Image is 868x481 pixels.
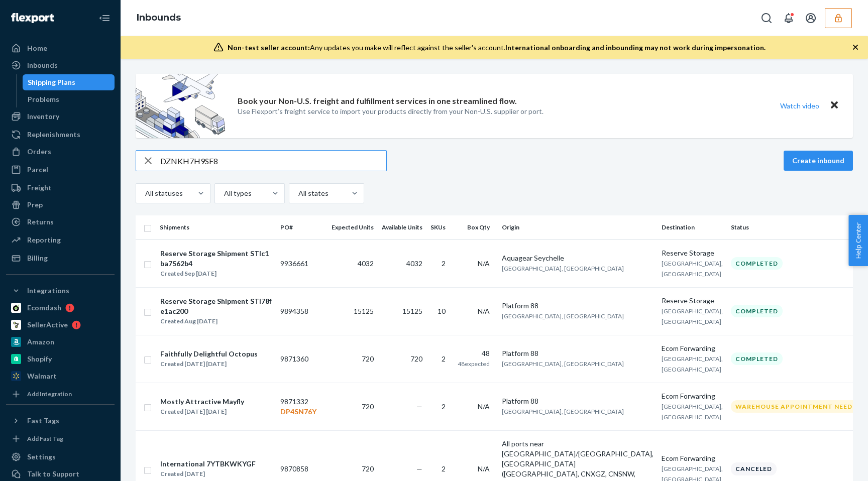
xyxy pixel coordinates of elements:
div: Ecom Forwarding [662,391,723,401]
a: SellerActive [6,317,115,333]
span: 2 [442,402,446,411]
span: 720 [410,354,422,363]
span: N/A [478,307,490,315]
div: Ecom Forwarding [662,343,723,353]
a: Add Fast Tag [6,433,115,445]
span: 2 [442,464,446,473]
button: Close [828,98,841,113]
button: Integrations [6,283,115,299]
span: 720 [362,402,374,411]
div: Fast Tags [27,416,59,426]
div: Settings [27,452,56,462]
div: Amazon [27,337,54,347]
a: Replenishments [6,127,115,143]
div: Reporting [27,235,61,245]
div: Walmart [27,371,57,381]
div: Mostly Attractive Mayfly [160,397,244,407]
span: [GEOGRAPHIC_DATA], [GEOGRAPHIC_DATA] [502,312,624,320]
span: — [416,402,422,411]
a: Billing [6,250,115,266]
div: Warehouse Appointment Needed [731,400,866,413]
div: Created Aug [DATE] [160,316,272,326]
div: Completed [731,305,783,317]
div: Ecom Forwarding [662,453,723,463]
a: Parcel [6,162,115,178]
th: Box Qty [454,215,498,239]
div: Inventory [27,111,59,122]
th: PO# [276,215,328,239]
div: Inbounds [27,60,58,70]
th: Origin [498,215,658,239]
div: Add Integration [27,390,72,398]
span: 15125 [354,307,374,315]
div: Home [27,43,47,53]
a: Freight [6,180,115,196]
div: Platform 88 [502,396,654,406]
span: 2 [442,259,446,268]
a: Inbounds [137,12,181,23]
div: International 7YTBKWKYGF [160,459,256,469]
a: Problems [23,91,115,107]
div: Talk to Support [27,469,79,479]
img: Flexport logo [11,13,54,23]
div: Platform 88 [502,301,654,311]
th: Destination [658,215,727,239]
span: 48 expected [458,360,490,368]
div: Prep [27,200,43,210]
div: Reserve Storage [662,248,723,258]
span: N/A [478,259,490,268]
span: 720 [362,464,374,473]
p: Book your Non-U.S. freight and fulfillment services in one streamlined flow. [238,95,517,107]
th: Expected Units [328,215,378,239]
a: Amazon [6,334,115,350]
span: [GEOGRAPHIC_DATA], [GEOGRAPHIC_DATA] [662,355,723,373]
a: Orders [6,144,115,160]
td: 9871360 [276,335,328,383]
div: Reserve Storage Shipment STI78fe1ac200 [160,296,272,316]
td: 9894358 [276,287,328,335]
p: DP4SN76Y [280,407,323,417]
div: Freight [27,183,52,193]
span: [GEOGRAPHIC_DATA], [GEOGRAPHIC_DATA] [662,260,723,278]
a: Shipping Plans [23,74,115,90]
input: All types [223,188,224,198]
a: Ecomdash [6,300,115,316]
a: Home [6,40,115,56]
ol: breadcrumbs [129,4,189,33]
div: Completed [731,257,783,270]
span: International onboarding and inbounding may not work during impersonation. [505,43,766,52]
div: Created [DATE] [160,469,256,479]
div: Problems [28,94,59,104]
span: 10 [438,307,446,315]
a: Inventory [6,108,115,125]
button: Open notifications [779,8,799,28]
div: Ecomdash [27,303,61,313]
span: 4032 [358,259,374,268]
button: Help Center [848,215,868,266]
div: Aquagear Seychelle [502,253,654,263]
div: Replenishments [27,130,80,140]
span: N/A [478,402,490,411]
span: Non-test seller account: [228,43,310,52]
span: [GEOGRAPHIC_DATA], [GEOGRAPHIC_DATA] [662,403,723,421]
input: All statuses [144,188,145,198]
span: 720 [362,354,374,363]
span: [GEOGRAPHIC_DATA], [GEOGRAPHIC_DATA] [502,360,624,368]
td: 9871332 [276,383,328,430]
div: Add Fast Tag [27,434,63,443]
td: 9936661 [276,239,328,287]
div: Shipping Plans [28,77,75,87]
a: Returns [6,214,115,230]
button: Watch video [774,98,826,113]
div: Shopify [27,354,52,364]
span: 2 [442,354,446,363]
input: Search inbounds by name, destination, msku... [160,151,386,171]
a: Walmart [6,368,115,384]
div: Created [DATE] [DATE] [160,407,244,417]
p: Use Flexport’s freight service to import your products directly from your Non-U.S. supplier or port. [238,106,544,116]
div: Billing [27,253,48,263]
a: Shopify [6,351,115,367]
div: Reserve Storage [662,296,723,306]
button: Close Navigation [94,8,115,28]
span: — [416,464,422,473]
